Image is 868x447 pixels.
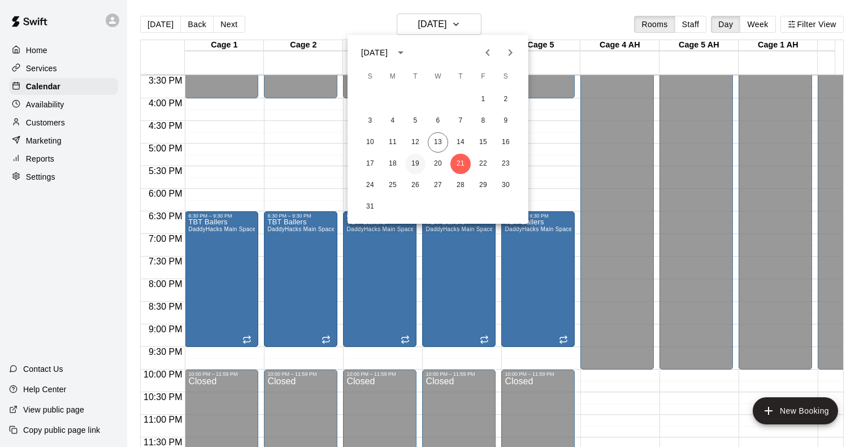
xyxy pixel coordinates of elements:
span: Wednesday [428,66,448,88]
button: 14 [450,132,471,153]
button: 22 [473,154,493,174]
button: 21 [450,154,471,174]
span: Monday [383,66,403,88]
button: 15 [473,132,493,153]
button: 8 [473,111,493,131]
button: 27 [428,175,448,196]
button: 6 [428,111,448,131]
button: Next month [499,41,522,64]
span: Saturday [496,66,516,88]
button: 11 [383,132,403,153]
button: 12 [405,132,426,153]
button: 26 [405,175,426,196]
button: 7 [450,111,471,131]
button: Previous month [476,41,499,64]
span: Friday [473,66,493,88]
button: 30 [496,175,516,196]
button: 2 [496,89,516,110]
button: 17 [360,154,380,174]
button: 23 [496,154,516,174]
button: 19 [405,154,426,174]
button: 1 [473,89,493,110]
button: 10 [360,132,380,153]
span: Tuesday [405,66,426,88]
button: calendar view is open, switch to year view [391,43,410,62]
button: 5 [405,111,426,131]
button: 9 [496,111,516,131]
button: 16 [496,132,516,153]
button: 25 [383,175,403,196]
span: Thursday [450,66,471,88]
button: 28 [450,175,471,196]
button: 3 [360,111,380,131]
div: [DATE] [361,47,388,59]
button: 13 [428,132,448,153]
span: Sunday [360,66,380,88]
button: 18 [383,154,403,174]
button: 29 [473,175,493,196]
button: 24 [360,175,380,196]
button: 20 [428,154,448,174]
button: 4 [383,111,403,131]
button: 31 [360,197,380,217]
